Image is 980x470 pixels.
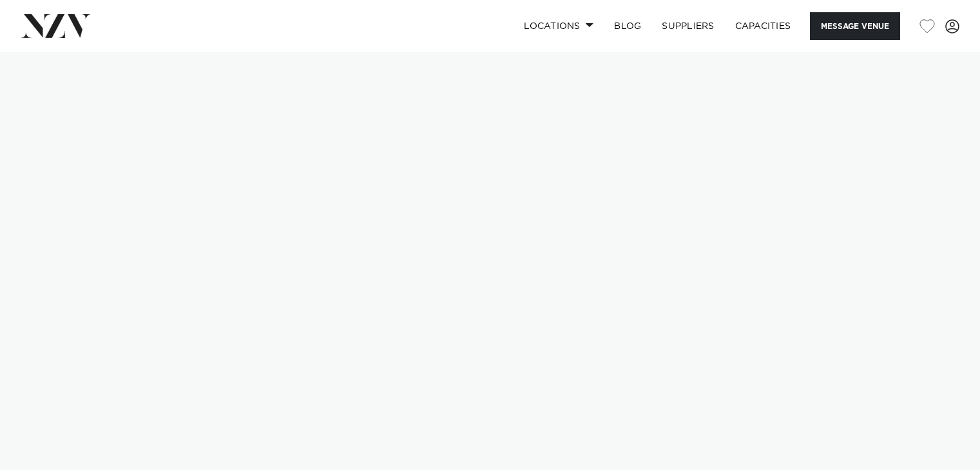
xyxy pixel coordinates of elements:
[514,12,604,40] a: Locations
[21,14,91,37] img: nzv-logo.png
[725,12,802,40] a: Capacities
[651,12,724,40] a: SUPPLIERS
[810,12,900,40] button: Message Venue
[604,12,651,40] a: BLOG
